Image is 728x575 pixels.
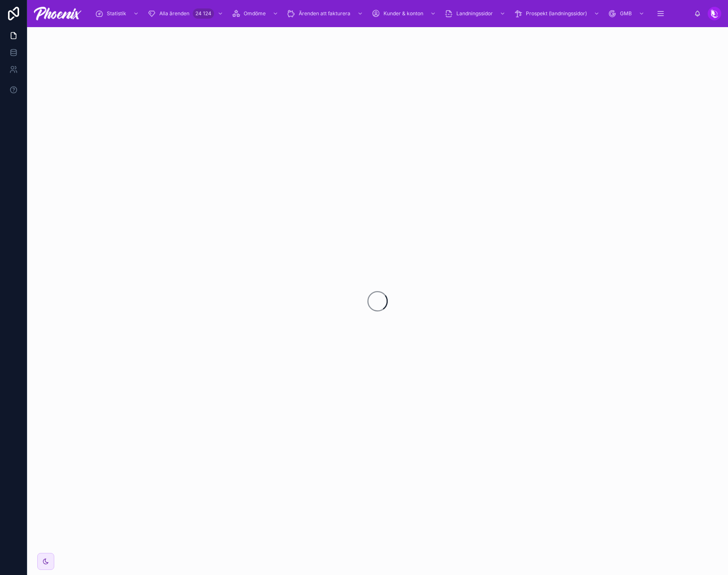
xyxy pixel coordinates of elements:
[369,6,440,21] a: Kunder & konton
[107,10,126,17] span: Statistik
[244,10,266,17] span: Omdöme
[606,6,649,21] a: GMB
[442,6,510,21] a: Landningssidor
[229,6,283,21] a: Omdöme
[284,6,367,21] a: Ärenden att fakturera
[383,10,423,17] span: Kunder & konton
[511,6,604,21] a: Prospekt (landningssidor)
[526,10,587,17] span: Prospekt (landningssidor)
[299,10,350,17] span: Ärenden att fakturera
[88,4,694,23] div: scrollable content
[34,7,81,20] img: App logo
[193,8,214,19] div: 24 124
[159,10,189,17] span: Alla ärenden
[456,10,493,17] span: Landningssidor
[620,10,632,17] span: GMB
[92,6,143,21] a: Statistik
[145,6,228,21] a: Alla ärenden24 124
